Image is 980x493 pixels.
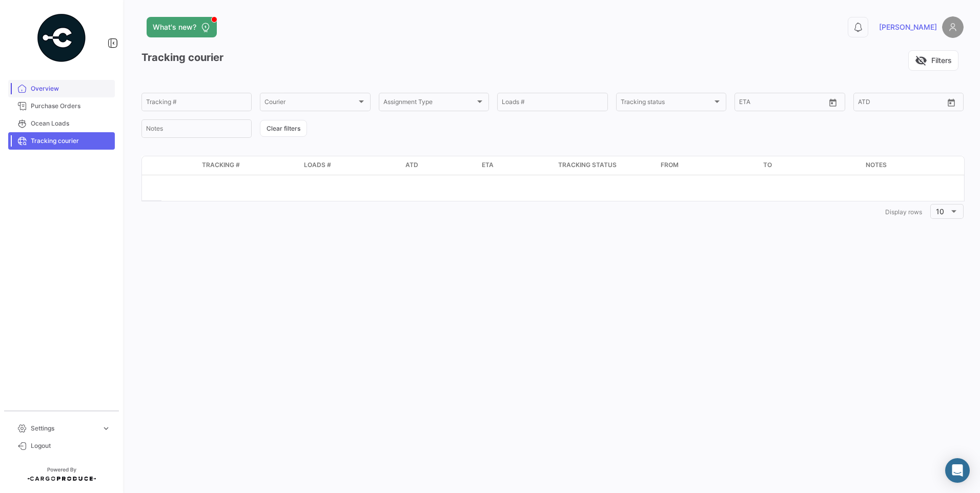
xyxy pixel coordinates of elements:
[478,156,554,175] datatable-header-cell: ETA
[558,160,617,170] span: Tracking status
[945,458,970,483] div: Abrir Intercom Messenger
[141,50,223,65] h3: Tracking courier
[304,160,331,170] span: Loads #
[36,12,87,64] img: powered-by.png
[31,441,111,450] span: Logout
[759,156,862,175] datatable-header-cell: To
[936,207,944,216] span: 10
[885,208,922,216] span: Display rows
[264,100,356,107] span: Courier
[866,160,887,170] span: Notes
[8,115,115,132] a: Ocean Loads
[908,50,958,71] button: visibility_offFilters
[915,54,927,67] span: visibility_off
[944,95,959,110] button: Open calendar
[862,156,964,175] datatable-header-cell: Notes
[554,156,657,175] datatable-header-cell: Tracking status
[482,160,494,170] span: ETA
[31,84,111,93] span: Overview
[8,97,115,115] a: Purchase Orders
[942,16,964,38] img: placeholder-user.png
[405,160,418,170] span: ATD
[101,424,111,433] span: expand_more
[8,80,115,97] a: Overview
[858,100,886,107] input: ATD From
[879,22,937,32] span: [PERSON_NAME]
[657,156,759,175] datatable-header-cell: From
[31,101,111,111] span: Purchase Orders
[825,95,841,110] button: Open calendar
[621,100,712,107] span: Tracking status
[142,156,198,175] datatable-header-cell: logo
[383,100,475,107] span: Assignment Type
[31,136,111,146] span: Tracking courier
[300,156,402,175] datatable-header-cell: Loads #
[893,100,934,107] input: ATD To
[31,424,97,433] span: Settings
[202,160,240,170] span: Tracking #
[260,120,307,137] button: Clear filters
[153,22,196,32] span: What's new?
[401,156,478,175] datatable-header-cell: ATD
[147,17,217,37] button: What's new?
[773,100,814,107] input: ETA To
[198,156,300,175] datatable-header-cell: Tracking #
[31,119,111,128] span: Ocean Loads
[763,160,772,170] span: To
[739,100,766,107] input: ETA From
[661,160,679,170] span: From
[8,132,115,150] a: Tracking courier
